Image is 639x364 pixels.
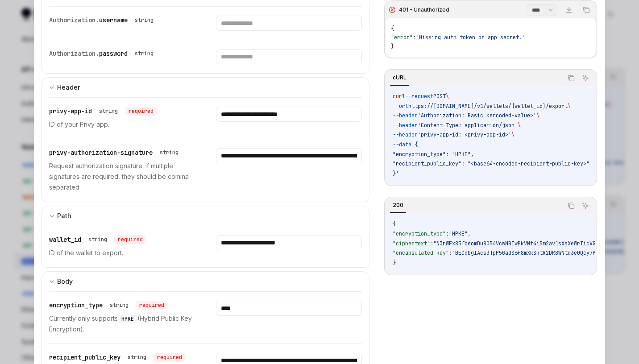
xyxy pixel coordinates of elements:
span: privy-app-id [49,107,92,115]
span: { [391,25,394,32]
div: privy-authorization-signature [49,148,182,157]
div: recipient_public_key [49,353,186,362]
span: 'privy-app-id: <privy-app-id>' [418,131,511,138]
div: required [114,235,146,244]
button: expand input section [41,77,369,97]
span: : [446,230,449,237]
span: \ [536,112,539,119]
span: : [413,34,416,41]
div: Authorization.password [49,49,157,58]
span: , [468,230,471,237]
button: Copy the contents from the code block [565,200,577,211]
div: encryption_type [49,301,168,310]
div: Path [57,211,71,221]
span: } [393,259,396,266]
span: \ [511,131,515,138]
span: } [391,43,394,50]
span: 'Authorization: Basic <encoded-value>' [418,112,536,119]
span: Authorization. [49,50,99,58]
span: }' [393,170,399,177]
button: Ask AI [580,72,591,84]
span: wallet_id [49,236,81,244]
span: POST [433,93,446,100]
span: '{ [411,141,418,148]
p: ID of your Privy app. [49,119,195,130]
button: expand input section [41,206,369,226]
span: --header [393,122,418,129]
div: Header [57,82,80,93]
span: password [99,50,128,58]
div: string [99,108,118,115]
span: --url [393,103,408,110]
button: Copy the contents from the code block [581,4,592,16]
div: required [136,301,168,310]
p: Currently only supports (Hybrid Public Key Encryption). [49,313,195,335]
div: 200 [390,200,406,211]
span: "Missing auth token or app secret." [416,34,525,41]
div: string [88,236,107,243]
div: required [154,353,186,362]
div: string [160,149,178,156]
span: recipient_public_key [49,353,120,361]
span: \ [568,103,571,110]
span: { [393,220,396,227]
span: "HPKE" [449,230,468,237]
span: privy-authorization-signature [49,149,153,157]
span: "encryption_type" [393,230,446,237]
span: curl [393,93,405,100]
button: expand input section [41,271,369,291]
span: "recipient_public_key": "<base64-encoded-recipient-public-key>" [393,160,589,167]
div: string [135,17,154,24]
div: string [128,354,146,361]
span: --header [393,112,418,119]
span: username [99,16,128,24]
div: string [135,50,154,57]
span: --header [393,131,418,138]
span: \ [518,122,521,129]
div: Authorization.username [49,16,157,25]
span: "encryption_type": "HPKE", [393,151,474,158]
div: cURL [390,72,409,83]
div: required [125,107,157,116]
span: --request [405,93,433,100]
span: https://[DOMAIN_NAME]/v1/wallets/{wallet_id}/export [408,103,568,110]
div: privy-app-id [49,107,157,116]
div: 401 - Unauthorized [399,6,449,13]
span: \ [446,93,449,100]
span: --data [393,141,411,148]
span: : [430,240,433,247]
span: : [449,249,452,256]
span: Authorization. [49,16,99,24]
span: "ciphertext" [393,240,430,247]
div: Body [57,276,73,287]
span: HPKE [121,315,134,323]
div: wallet_id [49,235,146,244]
button: Ask AI [580,200,591,211]
div: string [110,302,129,309]
p: ID of the wallet to export. [49,248,195,258]
span: "encapsulated_key" [393,249,449,256]
span: encryption_type [49,301,103,309]
button: Copy the contents from the code block [565,72,577,84]
span: 'Content-Type: application/json' [418,122,518,129]
p: Request authorization signature. If multiple signatures are required, they should be comma separa... [49,161,195,193]
span: "error" [391,34,413,41]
